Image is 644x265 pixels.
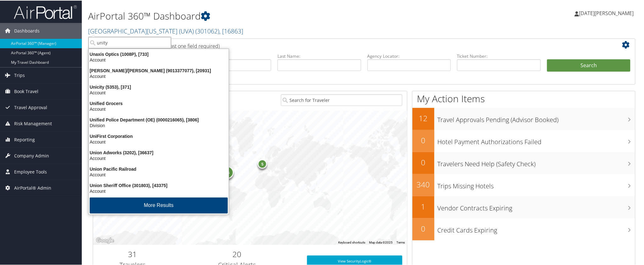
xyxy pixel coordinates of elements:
div: Unaxis Optics (1008P), [733] [85,51,232,56]
a: 0Hotel Payment Authorizations Failed [412,129,635,151]
a: 1Vendor Contracts Expiring [412,196,635,218]
h2: 12 [412,112,434,123]
h2: 340 [412,179,434,189]
span: Employee Tools [14,163,47,179]
div: 5 [258,159,267,168]
div: UniFirst Corporation [85,133,232,138]
a: 0Travelers Need Help (Safety Check) [412,151,635,174]
span: Risk Management [14,115,52,131]
h3: Hotel Payment Authorizations Failed [438,134,635,146]
h3: Trips Missing Hotels [438,178,635,190]
a: [DATE][PERSON_NAME] [575,3,640,22]
span: [DATE][PERSON_NAME] [579,9,634,16]
button: Search [547,59,631,71]
div: Unified Grocers [85,100,232,106]
h2: 0 [412,134,434,145]
div: Unicity (5353), [371] [85,84,232,89]
a: Terms (opens in new tab) [396,240,405,244]
a: 340Trips Missing Hotels [412,174,635,196]
img: Google [95,236,115,244]
span: Travel Approval [14,99,47,115]
h2: 0 [412,223,434,233]
input: Search for Traveler [281,94,402,105]
label: Ticket Number: [457,52,541,59]
div: Account [85,155,232,161]
span: , [ 16863 ] [219,26,243,35]
span: Map data ©2025 [369,240,393,244]
button: More Results [90,197,228,213]
div: Account [85,89,232,95]
h2: 1 [412,201,434,211]
h2: 31 [98,248,167,259]
div: Account [85,188,232,193]
div: Account [85,56,232,62]
div: Union Pacific Railroad [85,166,232,171]
label: Last Name: [277,52,361,59]
a: 12Travel Approvals Pending (Advisor Booked) [412,107,635,129]
h3: Credit Cards Expiring [438,222,635,234]
span: Reporting [14,131,35,147]
span: Book Travel [14,83,38,99]
span: Trips [14,67,25,83]
h2: 20 [176,248,298,259]
h2: Airtinerary Lookup [98,39,585,50]
span: Company Admin [14,147,49,163]
h3: Travelers Need Help (Safety Check) [438,156,635,168]
div: Union Sheriff Office (301803), [43375] [85,182,232,188]
span: (at least one field required) [160,42,220,49]
span: Dashboards [14,22,40,38]
h3: Travel Approvals Pending (Advisor Booked) [438,112,635,124]
span: AirPortal® Admin [14,180,51,195]
div: Account [85,106,232,111]
div: Union Adworks (3202), [36637] [85,149,232,155]
div: Account [85,171,232,177]
div: [PERSON_NAME]/[PERSON_NAME] (9013377077), [20931] [85,67,232,73]
a: 0Credit Cards Expiring [412,218,635,240]
div: Account [85,73,232,79]
div: Account [85,138,232,144]
h1: My Action Items [412,91,635,105]
div: Unified Police Department (OE) (0000216065), [3806] [85,116,232,122]
input: Search Accounts [88,36,171,48]
a: [GEOGRAPHIC_DATA][US_STATE] (UVA) [88,26,243,35]
span: ( 301062 ) [195,26,219,35]
label: Agency Locator: [367,52,451,59]
a: Open this area in Google Maps (opens a new window) [95,236,115,244]
img: airportal-logo.png [14,4,77,19]
h3: Vendor Contracts Expiring [438,200,635,212]
button: Keyboard shortcuts [338,240,365,244]
h2: 0 [412,156,434,167]
div: Division [85,122,232,128]
h1: AirPortal 360™ Dashboard [88,9,456,22]
label: First Name: [188,52,272,59]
